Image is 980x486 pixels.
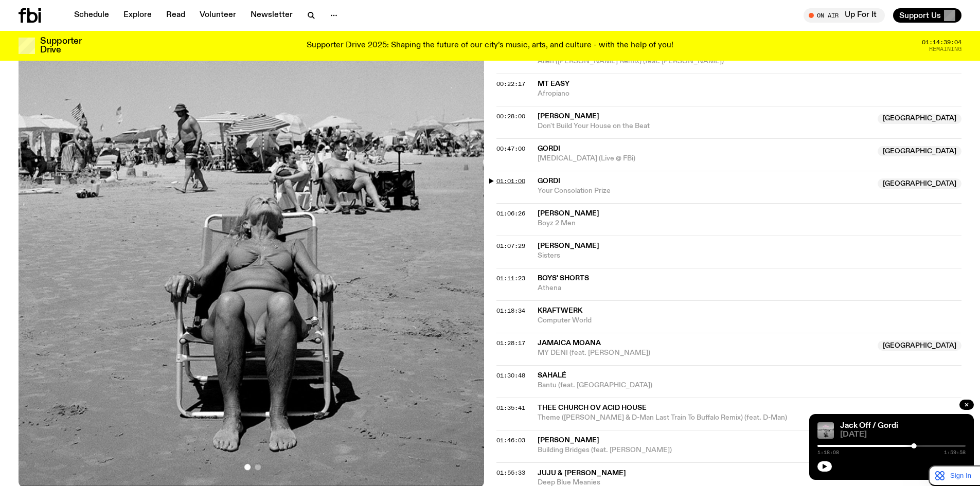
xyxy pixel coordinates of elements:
[538,381,962,390] span: Bantu (feat. [GEOGRAPHIC_DATA])
[496,211,525,217] button: 01:06:26
[496,274,525,282] span: 01:11:23
[538,89,962,99] span: Afropiano
[307,41,673,50] p: Supporter Drive 2025: Shaping the future of our city’s music, arts, and culture - with the help o...
[538,275,589,282] span: Boys' Shorts
[878,178,961,189] span: [GEOGRAPHIC_DATA]
[496,178,525,184] button: 01:01:00
[538,57,962,66] span: Alien ([PERSON_NAME] Remix) (feat. [PERSON_NAME])
[160,8,191,23] a: Read
[538,413,962,423] span: Theme ([PERSON_NAME] & D-Man Last Train To Buffalo Remix) (feat. D-Man)
[538,445,962,455] span: Building Bridges (feat. [PERSON_NAME])
[496,276,525,281] button: 01:11:23
[496,308,525,314] button: 01:18:34
[193,8,242,23] a: Volunteer
[878,340,961,351] span: [GEOGRAPHIC_DATA]
[68,8,115,23] a: Schedule
[538,121,872,131] span: Don't Build Your House on the Beat
[944,450,966,455] span: 1:59:58
[496,80,525,88] span: 00:22:17
[538,307,582,314] span: Kraftwerk
[496,307,525,315] span: 01:18:34
[538,404,647,411] span: Thee Church Ov Acid House
[496,436,525,444] span: 01:46:03
[538,316,962,326] span: Computer World
[496,81,525,87] button: 00:22:17
[538,339,601,347] span: Jamaica Moana
[878,146,961,156] span: [GEOGRAPHIC_DATA]
[899,11,941,20] span: Support Us
[496,438,525,443] button: 01:46:03
[538,242,599,249] span: [PERSON_NAME]
[496,243,525,249] button: 01:07:29
[538,470,626,477] span: Juju & [PERSON_NAME]
[117,8,158,23] a: Explore
[893,8,961,23] button: Support Us
[496,373,525,379] button: 01:30:48
[538,283,962,293] span: Athena
[496,145,525,153] span: 00:47:00
[496,470,525,476] button: 01:55:33
[538,154,872,164] span: [MEDICAL_DATA] (Live @ FBi)
[922,40,961,45] span: 01:14:39:04
[538,113,599,120] span: [PERSON_NAME]
[538,348,872,358] span: MY DENI (feat. [PERSON_NAME])
[496,340,525,346] button: 01:28:17
[496,405,525,411] button: 01:35:41
[538,251,962,261] span: Sisters
[804,8,885,23] button: On AirUp For It
[538,145,560,152] span: Gordi
[496,242,525,250] span: 01:07:29
[538,372,566,379] span: Sahalé
[538,437,599,444] span: [PERSON_NAME]
[496,371,525,380] span: 01:30:48
[496,404,525,412] span: 01:35:41
[538,177,560,185] span: Gordi
[929,46,961,52] span: Remaining
[496,209,525,218] span: 01:06:26
[496,146,525,152] button: 00:47:00
[538,80,569,87] span: MT EASY
[538,210,599,217] span: [PERSON_NAME]
[538,186,872,196] span: Your Consolation Prize
[496,112,525,120] span: 00:28:00
[878,114,961,124] span: [GEOGRAPHIC_DATA]
[496,114,525,119] button: 00:28:00
[244,8,299,23] a: Newsletter
[538,219,962,228] span: Boyz 2 Men
[496,339,525,347] span: 01:28:17
[817,450,839,455] span: 1:18:08
[496,177,525,185] span: 01:01:00
[40,37,81,55] h3: Supporter Drive
[496,469,525,477] span: 01:55:33
[840,422,898,430] a: Jack Off / Gordi
[840,431,966,439] span: [DATE]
